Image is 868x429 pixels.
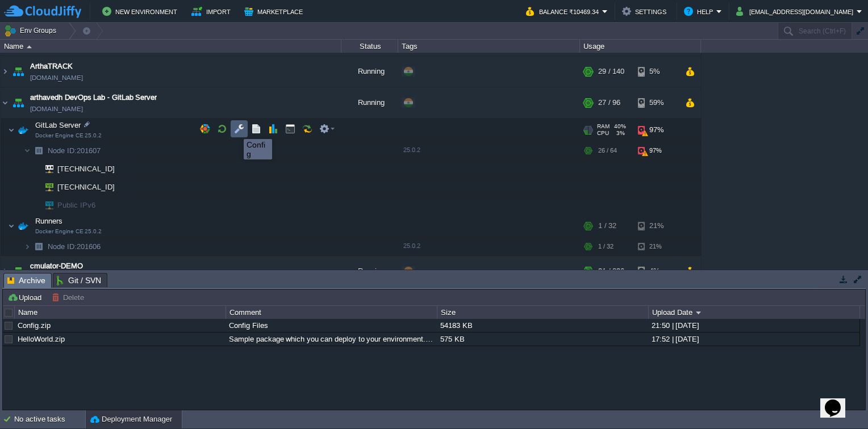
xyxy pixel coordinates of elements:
[638,214,675,237] div: 21%
[684,5,716,18] button: Help
[226,319,436,332] div: Config Files
[47,146,102,155] span: 201607
[15,119,31,141] img: AMDAwAAAACH5BAEAAAAALAAAAAABAAEAAAICRAEAOw==
[227,306,437,319] div: Comment
[30,260,83,272] a: cmulator-DEMO
[638,238,675,255] div: 21%
[18,321,51,330] a: Config.zip
[598,142,617,159] div: 26 / 64
[30,72,83,83] a: [DOMAIN_NAME]
[342,40,398,53] div: Status
[403,242,420,249] span: 25.0.2
[526,5,602,18] button: Balance ₹10469.34
[438,306,648,319] div: Size
[598,87,620,118] div: 27 / 96
[598,214,616,237] div: 1 / 32
[649,319,859,332] div: 21:50 | [DATE]
[191,5,234,18] button: Import
[10,256,26,287] img: AMDAwAAAACH5BAEAAAAALAAAAAABAAEAAAICRAEAOw==
[341,256,398,287] div: Running
[30,92,157,103] a: arthavedh DevOps Lab - GitLab Server
[1,56,10,87] img: AMDAwAAAACH5BAEAAAAALAAAAAABAAEAAAICRAEAOw==
[10,56,26,87] img: AMDAwAAAACH5BAEAAAAALAAAAAABAAEAAAICRAEAOw==
[598,238,614,255] div: 1 / 32
[1,87,10,118] img: AMDAwAAAACH5BAEAAAAALAAAAAABAAEAAAICRAEAOw==
[403,146,420,153] span: 25.0.2
[638,87,675,118] div: 59%
[341,87,398,118] div: Running
[48,242,77,251] span: Node ID:
[47,242,102,251] span: 201606
[614,123,626,130] span: 40%
[341,56,398,87] div: Running
[649,333,859,346] div: 17:52 | [DATE]
[14,410,85,428] div: No active tasks
[31,196,37,214] img: AMDAwAAAACH5BAEAAAAALAAAAAABAAEAAAICRAEAOw==
[57,274,101,287] span: Git / SVN
[638,119,675,141] div: 97%
[597,130,609,137] span: CPU
[102,5,181,18] button: New Environment
[56,201,97,209] a: Public IPv6
[31,178,37,196] img: AMDAwAAAACH5BAEAAAAALAAAAAABAAEAAAICRAEAOw==
[34,217,64,225] a: RunnersDocker Engine CE 25.0.2
[35,132,102,139] span: Docker Engine CE 25.0.2
[31,238,47,255] img: AMDAwAAAACH5BAEAAAAALAAAAAABAAEAAAICRAEAOw==
[598,256,624,287] div: 31 / 236
[581,40,700,53] div: Usage
[31,142,47,159] img: AMDAwAAAACH5BAEAAAAALAAAAAABAAEAAAICRAEAOw==
[56,178,116,196] span: [TECHNICAL_ID]
[247,140,269,158] div: Config
[34,120,82,130] span: GitLab Server
[10,87,26,118] img: AMDAwAAAACH5BAEAAAAALAAAAAABAAEAAAICRAEAOw==
[598,56,624,87] div: 29 / 140
[37,196,53,214] img: AMDAwAAAACH5BAEAAAAALAAAAAABAAEAAAICRAEAOw==
[47,146,102,155] a: Node ID:201607
[437,319,648,332] div: 54183 KB
[48,146,77,155] span: Node ID:
[90,414,172,425] button: Deployment Manager
[37,178,53,196] img: AMDAwAAAACH5BAEAAAAALAAAAAABAAEAAAICRAEAOw==
[614,130,625,137] span: 3%
[18,335,65,343] a: HelloWorld.zip
[30,61,73,72] a: ArthaTRACK
[37,160,53,178] img: AMDAwAAAACH5BAEAAAAALAAAAAABAAEAAAICRAEAOw==
[15,306,226,319] div: Name
[4,5,81,19] img: CloudJiffy
[15,214,31,237] img: AMDAwAAAACH5BAEAAAAALAAAAAABAAEAAAICRAEAOw==
[56,160,116,178] span: [TECHNICAL_ID]
[8,119,15,141] img: AMDAwAAAACH5BAEAAAAALAAAAAABAAEAAAICRAEAOw==
[35,228,102,235] span: Docker Engine CE 25.0.2
[7,292,45,302] button: Upload
[24,238,31,255] img: AMDAwAAAACH5BAEAAAAALAAAAAABAAEAAAICRAEAOw==
[8,214,15,237] img: AMDAwAAAACH5BAEAAAAALAAAAAABAAEAAAICRAEAOw==
[1,40,341,53] div: Name
[244,5,306,18] button: Marketplace
[437,333,648,346] div: 575 KB
[34,121,82,129] a: GitLab ServerDocker Engine CE 25.0.2
[52,292,87,302] button: Delete
[27,45,32,48] img: AMDAwAAAACH5BAEAAAAALAAAAAABAAEAAAICRAEAOw==
[622,5,670,18] button: Settings
[47,242,102,251] a: Node ID:201606
[597,123,610,130] span: RAM
[56,196,97,214] span: Public IPv6
[638,56,675,87] div: 5%
[1,256,10,287] img: AMDAwAAAACH5BAEAAAAALAAAAAABAAEAAAICRAEAOw==
[638,256,675,287] div: 4%
[56,183,116,191] a: [TECHNICAL_ID]
[30,103,83,115] a: [DOMAIN_NAME]
[7,274,45,288] span: Archive
[820,384,857,418] iframe: chat widget
[56,165,116,173] a: [TECHNICAL_ID]
[226,333,436,346] div: Sample package which you can deploy to your environment. Feel free to delete and upload a package...
[4,23,60,39] button: Env Groups
[638,142,675,159] div: 97%
[34,216,64,226] span: Runners
[399,40,579,53] div: Tags
[649,306,859,319] div: Upload Date
[24,142,31,159] img: AMDAwAAAACH5BAEAAAAALAAAAAABAAEAAAICRAEAOw==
